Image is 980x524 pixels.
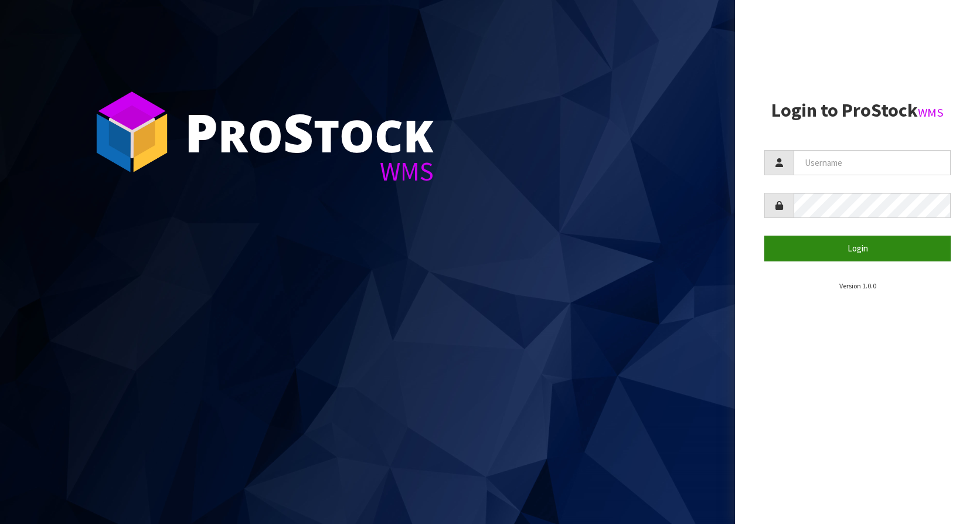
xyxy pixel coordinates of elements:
[185,96,218,168] span: P
[88,88,176,176] img: ProStock Cube
[839,281,876,290] small: Version 1.0.0
[185,158,434,185] div: WMS
[764,100,951,121] h2: Login to ProStock
[283,96,314,168] span: S
[185,106,434,158] div: ro tock
[918,105,944,120] small: WMS
[794,150,951,175] input: Username
[764,236,951,261] button: Login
